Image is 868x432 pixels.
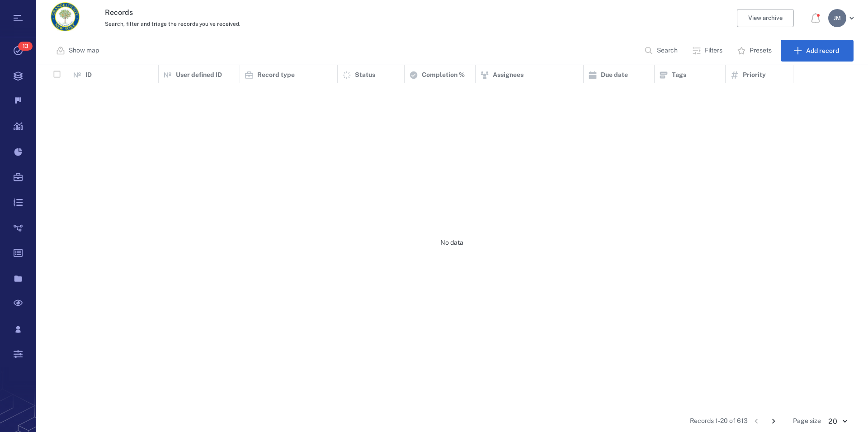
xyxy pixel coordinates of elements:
[687,40,730,62] button: Filters
[766,414,781,428] button: Go to next page
[18,42,33,51] span: 13
[743,71,766,80] p: Priority
[36,83,868,403] div: No data
[601,71,628,80] p: Due date
[657,46,678,55] p: Search
[672,71,686,80] p: Tags
[690,417,748,426] span: Records 1-20 of 613
[750,46,772,55] p: Presets
[493,71,524,80] p: Assignees
[85,71,92,80] p: ID
[705,46,722,55] p: Filters
[51,2,80,34] a: Go home
[828,9,857,27] button: JM
[176,71,222,80] p: User defined ID
[51,40,106,62] button: Show map
[828,9,846,27] div: J M
[105,7,598,18] h3: Records
[731,40,779,62] button: Presets
[793,417,821,426] span: Page size
[639,40,685,62] button: Search
[781,40,854,62] button: Add record
[355,71,375,80] p: Status
[737,9,794,27] button: View archive
[257,71,295,80] p: Record type
[51,2,80,31] img: Orange County Planning Department logo
[748,414,782,428] nav: pagination navigation
[422,71,465,80] p: Completion %
[105,21,241,27] span: Search, filter and triage the records you've received.
[69,46,99,55] p: Show map
[821,416,854,427] div: 20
